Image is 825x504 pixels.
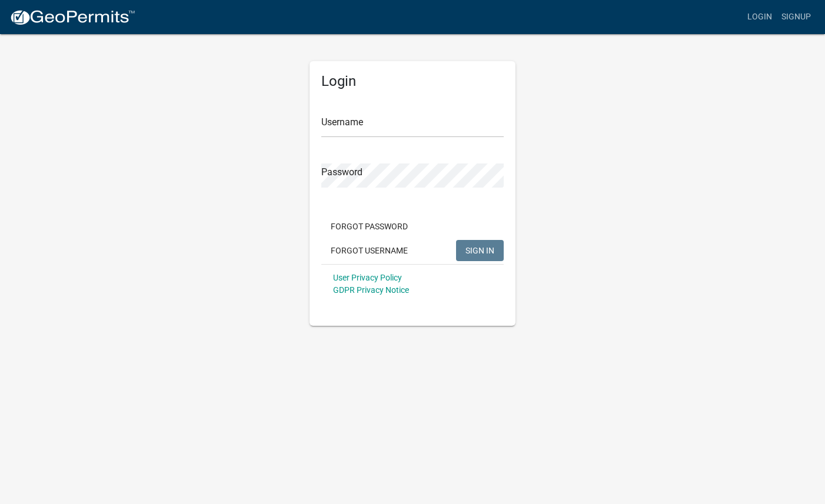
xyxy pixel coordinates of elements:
a: Login [743,6,777,28]
button: SIGN IN [456,240,504,261]
a: Signup [777,6,816,28]
button: Forgot Username [321,240,417,261]
button: Forgot Password [321,216,417,237]
span: SIGN IN [465,245,494,255]
a: User Privacy Policy [333,273,402,282]
a: GDPR Privacy Notice [333,285,409,295]
h5: Login [321,73,504,90]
